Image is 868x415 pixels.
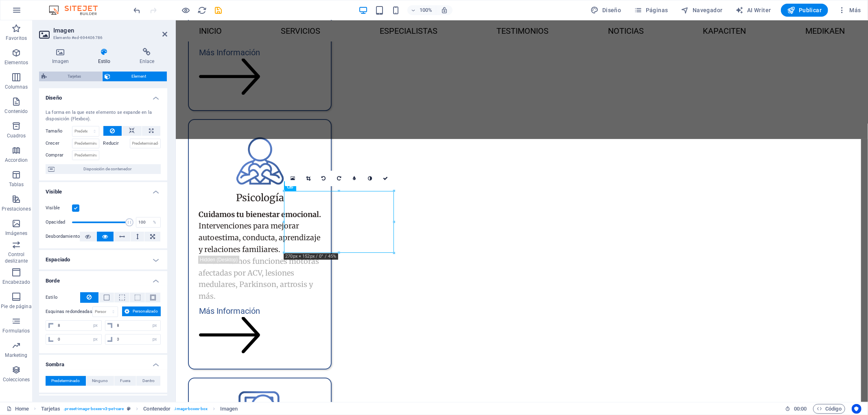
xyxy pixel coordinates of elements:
div: Diseño (Ctrl+Alt+Y) [588,4,625,17]
span: : [800,406,801,412]
button: save [214,5,223,15]
p: Columnas [5,84,28,90]
a: Girar 90° a la izquierda [316,171,331,186]
span: Más [838,6,861,14]
button: Ninguno [86,376,114,386]
label: Tamaño [46,129,72,133]
button: undo [132,5,142,15]
p: Elementos [4,59,28,66]
p: Marketing [5,352,27,359]
button: Personalizado [122,306,161,316]
i: Guardar (Ctrl+S) [214,6,223,15]
p: Encabezado [2,279,30,285]
p: Accordion [5,157,28,163]
span: Haz clic para seleccionar y doble clic para editar [41,404,61,414]
span: Navegador [681,6,723,14]
span: Dentro [142,376,155,386]
span: Código [817,404,842,414]
a: Selecciona archivos del administrador de archivos, de la galería de fotos o carga archivo(s) [285,171,300,186]
span: Ninguno [92,376,108,386]
button: Usercentrics [852,404,861,414]
span: Predeterminado [51,376,80,386]
span: 00 00 [794,404,807,414]
span: Páginas [634,6,668,14]
h4: Sombra del texto [39,394,167,409]
button: Disposición de contenedor [46,164,161,174]
div: La forma en la que este elemento se expande en la disposición (Flexbox). [46,109,161,123]
h3: Elemento #ed-694406786 [53,34,151,41]
button: Diseño [588,4,625,17]
button: Más [835,4,864,17]
span: Tarjetas [49,72,100,81]
p: Favoritos [6,35,27,41]
h4: Visible [39,182,167,197]
button: AI Writer [732,4,774,17]
button: Dentro [136,376,160,386]
input: Predeterminado [72,139,99,148]
p: Tablas [9,181,24,188]
p: Cuadros [7,133,26,139]
h2: Imagen [53,27,167,34]
label: Desbordamiento [46,232,80,241]
button: Publicar [781,4,829,17]
a: Girar 90° a la derecha [331,171,347,186]
button: Páginas [631,4,671,17]
button: Código [813,404,845,414]
button: Navegador [678,4,726,17]
h4: Imagen [39,48,85,65]
a: Desenfoque [347,171,362,186]
nav: breadcrumb [41,404,238,414]
h4: Diseño [39,88,167,103]
button: Tarjetas [39,72,102,81]
p: Imágenes [5,230,27,237]
button: Fuera [114,376,136,386]
input: Predeterminado [72,150,99,160]
span: Personalizado [132,306,158,316]
h4: Espaciado [39,250,167,269]
h4: Sombra [39,355,167,369]
p: Colecciones [3,376,30,383]
p: Prestaciones [2,206,31,212]
i: Este elemento es un preajuste personalizable [127,406,131,411]
i: Volver a cargar página [198,6,207,15]
p: Formularios [2,328,30,334]
h4: Enlace [127,48,167,65]
h4: Borde [39,271,167,286]
p: Pie de página [1,303,31,310]
label: Visible [46,203,72,213]
h4: Estilo [85,48,127,65]
span: Fuera [120,376,130,386]
span: Haz clic para seleccionar y doble clic para editar [220,404,238,414]
span: . preset-image-boxes-v3-pet-care [63,404,124,414]
span: Diseño [591,6,621,14]
h6: 100% [420,5,433,15]
p: Contenido [4,108,28,115]
img: Editor Logo [47,5,108,15]
span: Haz clic para seleccionar y doble clic para editar [143,404,171,414]
a: Haz clic para cancelar la selección y doble clic para abrir páginas [7,404,29,414]
label: Crecer [46,139,72,148]
a: Modo de recorte [300,171,316,186]
i: Al redimensionar, ajustar el nivel de zoom automáticamente para ajustarse al dispositivo elegido. [441,7,448,14]
span: AI Writer [736,6,771,14]
label: Estilo [46,293,80,302]
label: Reducir [103,139,130,148]
button: reload [197,5,207,15]
a: Escala de grises [362,171,378,186]
a: Confirmar ( Ctrl ⏎ ) [378,171,393,186]
button: Haz clic para salir del modo de previsualización y seguir editando [181,5,191,15]
button: Element [103,72,167,81]
span: Disposición de contenedor [57,164,158,174]
label: Opacidad [46,220,72,224]
span: Publicar [787,6,822,14]
label: Comprar [46,150,72,160]
span: . image-boxes-box [174,404,208,414]
span: Element [113,72,165,81]
i: Deshacer: Cambiar ancho (Ctrl+Z) [133,6,142,15]
button: 100% [407,5,436,15]
div: % [149,217,160,227]
label: Esquinas redondeadas [46,307,92,317]
button: Predeterminado [46,376,86,386]
input: Predeterminado [130,139,161,148]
